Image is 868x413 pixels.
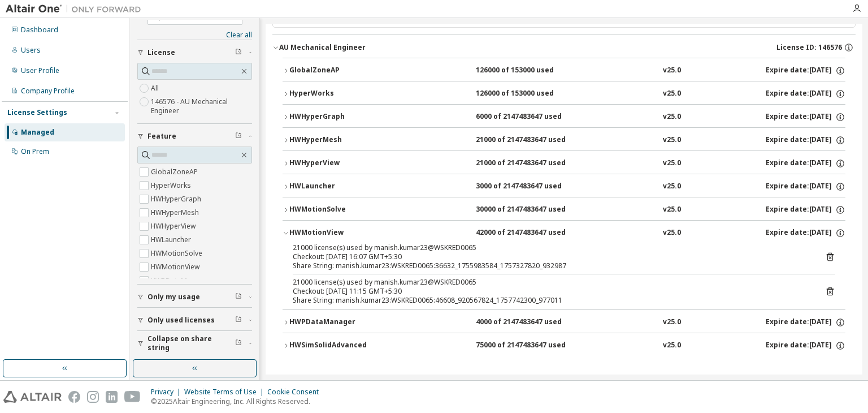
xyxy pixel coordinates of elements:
div: 21000 of 2147483647 used [476,158,578,169]
div: v25.0 [663,158,681,169]
button: HWSimSolidAdvanced75000 of 2147483647 usedv25.0Expire date:[DATE] [283,333,845,358]
button: AU Mechanical EngineerLicense ID: 146576 [272,35,856,60]
div: HWPDataManager [289,317,391,328]
div: Expire date: [DATE] [766,158,845,169]
div: 75000 of 2147483647 used [476,341,578,351]
label: All [151,81,161,95]
button: GlobalZoneAP126000 of 153000 usedv25.0Expire date:[DATE] [283,58,845,83]
div: Share String: manish.kumar23:WSKRED0065:36632_1755983584_1757327820_932987 [293,261,808,270]
img: youtube.svg [124,391,141,403]
span: Collapse on share string [147,334,235,352]
img: altair_logo.svg [3,391,62,403]
div: HWMotionSolve [289,205,391,215]
button: Collapse on share string [137,331,252,356]
button: HWPDataManager4000 of 2147483647 usedv25.0Expire date:[DATE] [283,310,845,335]
div: Cookie Consent [267,388,325,397]
div: Checkout: [DATE] 11:15 GMT+5:30 [293,287,808,296]
div: License Settings [7,108,67,117]
span: License [147,48,175,57]
div: v25.0 [663,228,681,238]
div: v25.0 [663,341,681,351]
div: 21000 license(s) used by manish.kumar23@WSKRED0065 [293,278,808,287]
div: HWSimSolidAdvanced [289,341,391,351]
div: 21000 of 2147483647 used [476,135,578,145]
div: HWHyperGraph [289,112,391,122]
span: Clear filter [235,132,242,141]
img: linkedin.svg [106,391,118,403]
div: v25.0 [663,66,681,76]
div: AU Mechanical Engineer [279,43,366,52]
img: Altair One [6,3,147,15]
div: Expire date: [DATE] [766,228,845,238]
div: Users [21,46,41,55]
label: HWMotionView [151,260,202,274]
div: v25.0 [663,135,681,145]
div: On Prem [21,147,49,156]
label: HyperWorks [151,179,193,192]
label: HWHyperGraph [151,192,203,206]
div: HyperWorks [289,89,391,99]
img: facebook.svg [68,391,80,403]
span: Clear filter [235,48,242,57]
span: Only my usage [147,292,200,302]
button: HyperWorks126000 of 153000 usedv25.0Expire date:[DATE] [283,81,845,106]
div: 30000 of 2147483647 used [476,205,578,215]
button: Only my usage [137,285,252,309]
div: Expire date: [DATE] [766,341,845,351]
div: Expire date: [DATE] [766,205,845,215]
div: v25.0 [663,317,681,328]
label: HWMotionSolve [151,247,205,260]
div: GlobalZoneAP [289,66,391,76]
label: HWHyperMesh [151,206,201,220]
div: HWLauncher [289,182,391,192]
img: instagram.svg [87,391,99,403]
button: HWHyperView21000 of 2147483647 usedv25.0Expire date:[DATE] [283,151,845,176]
span: Clear filter [235,339,242,348]
div: 42000 of 2147483647 used [476,228,578,238]
div: Website Terms of Use [184,388,267,397]
div: 21000 license(s) used by manish.kumar23@WSKRED0065 [293,243,808,252]
div: Expire date: [DATE] [766,317,845,328]
label: HWPDataManager [151,274,212,287]
div: Share String: manish.kumar23:WSKRED0065:46608_920567824_1757742300_977011 [293,296,808,305]
button: HWLauncher3000 of 2147483647 usedv25.0Expire date:[DATE] [283,174,845,199]
div: Dashboard [21,25,58,35]
p: © 2025 Altair Engineering, Inc. All Rights Reserved. [151,397,325,406]
button: License [137,40,252,65]
div: Expire date: [DATE] [766,66,845,76]
div: Expire date: [DATE] [766,89,845,99]
span: Feature [147,132,176,141]
div: HWMotionView [289,228,391,238]
div: Expire date: [DATE] [766,182,845,192]
div: Company Profile [21,87,75,96]
div: Privacy [151,388,184,397]
div: User Profile [21,66,59,75]
div: HWHyperMesh [289,135,391,145]
span: Clear filter [235,292,242,302]
div: Expire date: [DATE] [766,135,845,145]
label: 146576 - AU Mechanical Engineer [151,95,252,118]
div: v25.0 [663,89,681,99]
div: Managed [21,128,54,137]
button: HWHyperMesh21000 of 2147483647 usedv25.0Expire date:[DATE] [283,128,845,153]
button: HWHyperGraph6000 of 2147483647 usedv25.0Expire date:[DATE] [283,105,845,130]
div: Expire date: [DATE] [766,112,845,122]
a: Clear all [137,31,252,40]
div: 4000 of 2147483647 used [476,317,578,328]
div: Checkout: [DATE] 16:07 GMT+5:30 [293,252,808,261]
span: Clear filter [235,316,242,325]
div: v25.0 [663,205,681,215]
button: Feature [137,124,252,149]
button: Only used licenses [137,308,252,333]
label: HWLauncher [151,233,193,247]
div: 6000 of 2147483647 used [476,112,578,122]
div: HWHyperView [289,158,391,169]
button: HWMotionView42000 of 2147483647 usedv25.0Expire date:[DATE] [283,221,845,246]
div: v25.0 [663,112,681,122]
label: GlobalZoneAP [151,165,200,179]
button: HWMotionSolve30000 of 2147483647 usedv25.0Expire date:[DATE] [283,197,845,222]
div: 3000 of 2147483647 used [476,182,578,192]
div: 126000 of 153000 used [476,66,578,76]
div: 126000 of 153000 used [476,89,578,99]
span: License ID: 146576 [776,43,842,52]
